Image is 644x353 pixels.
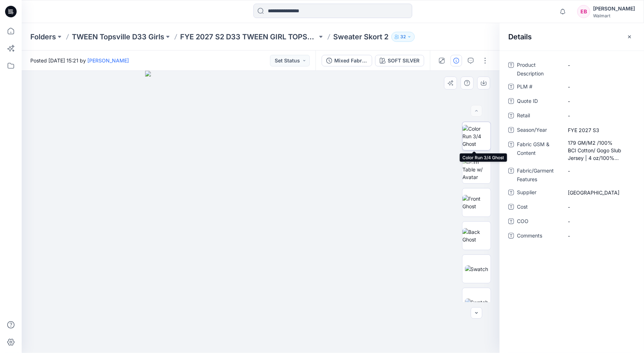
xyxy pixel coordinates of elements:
span: - [568,203,631,211]
span: - [568,167,631,175]
p: Sweater Skort 2 [333,32,388,42]
span: - [568,112,631,119]
button: Mixed Fabric Flutter Top [322,55,372,66]
img: Back Ghost [462,228,491,243]
div: [PERSON_NAME] [593,4,635,13]
span: - [568,83,631,91]
span: Product Description [517,61,560,78]
button: Details [451,55,462,66]
span: PLM # [517,82,560,92]
span: Supplier [517,188,560,198]
span: FYE 2027 S3 [568,126,631,134]
img: Swatch [465,265,488,273]
a: FYE 2027 S2 D33 TWEEN GIRL TOPSVILLE [180,32,317,42]
span: Retail [517,111,560,121]
div: Walmart [593,13,635,18]
span: 179 GM/M2 /100% BCI Cotton/ Gogo Slub Jersey | 4 oz/100% BCI Cotton /Soft Woven Gauze [568,139,631,162]
a: [PERSON_NAME] [87,57,129,64]
img: Swatch [465,298,488,306]
span: - [568,61,631,69]
span: COO [517,217,560,227]
span: - [568,218,631,225]
p: 32 [400,33,406,41]
div: EB [577,5,590,18]
span: - [568,97,631,105]
span: - [568,232,631,240]
button: 32 [391,32,415,42]
div: SOFT SILVER [388,57,419,65]
span: Comments [517,231,560,241]
button: SOFT SILVER [375,55,424,66]
span: Quote ID [517,97,560,107]
img: Color Run 3/4 Ghost [462,125,491,148]
div: Mixed Fabric Flutter Top [334,57,367,65]
span: Fabric GSM & Content [517,140,560,162]
img: eyJhbGciOiJIUzI1NiIsImtpZCI6IjAiLCJzbHQiOiJzZXMiLCJ0eXAiOiJKV1QifQ.eyJkYXRhIjp7InR5cGUiOiJzdG9yYW... [145,71,377,353]
span: Topsville [568,189,631,196]
span: Cost [517,202,560,213]
a: Folders [30,32,56,42]
h2: Details [508,32,532,41]
span: Season/Year [517,126,560,136]
img: Turn Table w/ Avatar [462,158,491,181]
span: Posted [DATE] 15:21 by [30,57,129,64]
img: Front Ghost [462,195,491,210]
span: Fabric/Garment Features [517,166,560,184]
a: TWEEN Topsville D33 Girls [72,32,164,42]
